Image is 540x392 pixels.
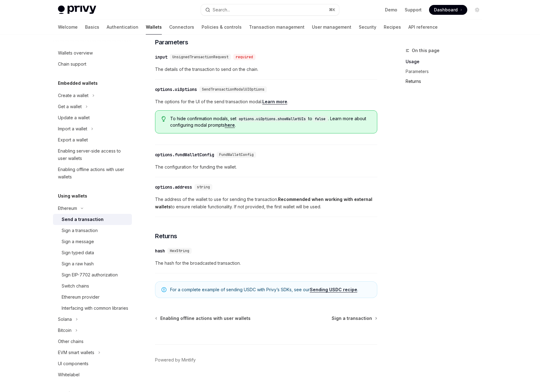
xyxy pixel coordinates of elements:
a: Switch chains [53,280,132,292]
span: Returns [155,232,177,240]
a: Transaction management [249,20,305,35]
a: Chain support [53,59,132,70]
svg: Tip [162,116,166,122]
a: Send a transaction [53,214,132,225]
a: Update a wallet [53,112,132,123]
a: Sign a raw hash [53,258,132,269]
a: Wallets overview [53,47,132,59]
span: The configuration for funding the wallet. [155,163,377,171]
a: Usage [406,57,487,67]
div: Enabling offline actions with user wallets [58,166,128,181]
div: options.address [155,184,192,190]
div: options.fundWalletConfig [155,152,214,158]
span: To hide confirmation modals, set to . Learn more about configuring modal prompts . [170,116,371,128]
div: Import a wallet [58,125,87,133]
div: Enabling server-side access to user wallets [58,147,128,162]
div: Update a wallet [58,114,90,121]
a: UI components [53,358,132,369]
span: The address of the wallet to use for sending the transaction. to ensure reliable functionality. I... [155,196,377,210]
div: options.uiOptions [155,86,197,92]
button: Create a wallet [53,90,132,101]
div: Interfacing with common libraries [62,304,128,312]
a: Ethereum provider [53,292,132,303]
div: Create a wallet [58,92,88,99]
span: Enabling offline actions with user wallets [160,315,251,321]
a: Other chains [53,336,132,347]
a: Sending USDC recipe [310,287,357,292]
a: Sign a message [53,236,132,247]
a: Powered by Mintlify [155,357,196,363]
div: EVM smart wallets [58,349,94,356]
div: Ethereum [58,205,77,212]
a: Wallets [146,20,162,35]
div: hash [155,248,165,254]
div: Whitelabel [58,371,80,378]
button: Bitcoin [53,325,132,336]
a: Sign a transaction [53,225,132,236]
div: Search... [213,6,230,14]
span: Parameters [155,38,188,47]
a: Connectors [169,20,194,35]
span: ⌘ K [329,7,335,12]
div: UI components [58,360,88,367]
div: Solana [58,316,72,323]
div: Switch chains [62,282,89,290]
button: EVM smart wallets [53,347,132,358]
a: Recipes [384,20,401,35]
div: Sign a message [62,238,94,245]
a: Authentication [107,20,138,35]
div: Bitcoin [58,327,72,334]
span: On this page [412,47,440,54]
a: Support [405,7,422,13]
svg: Note [162,287,166,292]
button: Search...⌘K [201,4,339,15]
a: Basics [85,20,99,35]
span: SendTransactionModalUIOptions [202,87,264,92]
div: Sign typed data [62,249,94,256]
a: Sign typed data [53,247,132,258]
button: Solana [53,314,132,325]
a: here [225,122,235,128]
div: Sign a raw hash [62,260,94,267]
img: light logo [58,6,96,14]
button: Import a wallet [53,123,132,134]
div: input [155,54,167,60]
a: Policies & controls [202,20,242,35]
a: Returns [406,76,487,86]
button: Toggle dark mode [472,5,482,15]
div: Wallets overview [58,49,93,57]
span: HexString [170,248,189,253]
span: string [197,185,210,190]
span: The options for the UI of the send transaction modal. . [155,98,377,105]
button: Get a wallet [53,101,132,112]
span: Sign a transaction [332,315,372,321]
div: Sign a transaction [62,227,98,234]
code: false [312,116,328,122]
h5: Embedded wallets [58,80,98,87]
a: API reference [408,20,438,35]
a: Security [359,20,376,35]
span: UnsignedTransactionRequest [172,55,228,59]
div: required [233,54,256,60]
span: The hash for the broadcasted transaction. [155,259,377,267]
a: Export a wallet [53,134,132,145]
a: Sign a transaction [332,315,377,321]
div: Send a transaction [62,216,104,223]
span: The details of the transaction to send on the chain. [155,66,377,73]
a: Whitelabel [53,369,132,380]
span: Dashboard [434,7,458,13]
a: User management [312,20,351,35]
code: options.uiOptions.showWalletUIs [236,116,308,122]
a: Parameters [406,67,487,76]
a: Dashboard [429,5,467,15]
span: FundWalletConfig [219,152,254,157]
div: Other chains [58,338,84,345]
span: For a complete example of sending USDC with Privy’s SDKs, see our . [170,287,371,293]
a: Sign EIP-7702 authorization [53,269,132,280]
a: Interfacing with common libraries [53,303,132,314]
a: Demo [385,7,397,13]
div: Sign EIP-7702 authorization [62,271,118,279]
button: Ethereum [53,203,132,214]
div: Chain support [58,60,86,68]
div: Get a wallet [58,103,82,110]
